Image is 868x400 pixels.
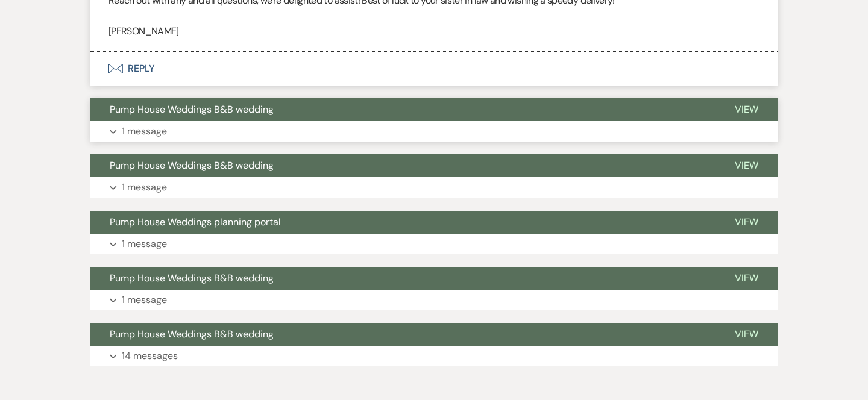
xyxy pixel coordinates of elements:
button: 1 message [90,121,778,142]
button: View [715,154,778,177]
p: 1 message [122,292,167,308]
span: View [735,328,758,340]
button: Reply [90,52,778,86]
span: View [735,272,758,284]
span: View [735,216,758,228]
button: View [715,267,778,290]
button: View [715,323,778,346]
button: Pump House Weddings B&B wedding [90,98,715,121]
p: 14 messages [122,348,178,364]
span: Pump House Weddings B&B wedding [110,103,274,116]
button: Pump House Weddings planning portal [90,211,715,234]
span: Pump House Weddings planning portal [110,216,281,228]
button: 1 message [90,290,778,310]
button: View [715,98,778,121]
button: View [715,211,778,234]
span: Pump House Weddings B&B wedding [110,272,274,284]
p: 1 message [122,180,167,195]
span: Pump House Weddings B&B wedding [110,328,274,340]
button: 1 message [90,234,778,254]
button: Pump House Weddings B&B wedding [90,267,715,290]
p: [PERSON_NAME] [108,23,759,39]
span: View [735,159,758,172]
p: 1 message [122,123,167,139]
button: 14 messages [90,346,778,366]
p: 1 message [122,236,167,252]
button: Pump House Weddings B&B wedding [90,154,715,177]
span: Pump House Weddings B&B wedding [110,159,274,172]
button: Pump House Weddings B&B wedding [90,323,715,346]
span: View [735,103,758,116]
button: 1 message [90,177,778,198]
